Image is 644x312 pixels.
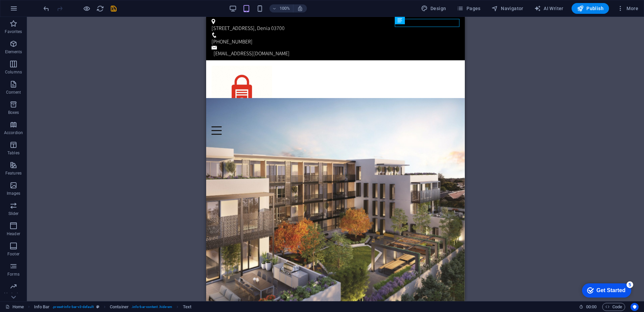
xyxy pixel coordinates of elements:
span: Design [421,5,446,12]
span: : [591,304,592,309]
span: Publish [577,5,604,12]
h6: Session time [579,303,597,311]
p: Marketing [4,292,23,297]
div: 5 [50,1,57,8]
div: Get Started [20,7,49,13]
p: Footer [7,251,20,257]
p: Forms [7,272,20,277]
button: AI Writer [532,3,566,14]
i: Reload page [96,5,104,12]
p: Favorites [5,29,22,34]
span: Click to select. Double-click to edit [183,303,191,311]
span: . preset-info-bar-v3-default [52,303,94,311]
button: Navigator [489,3,526,14]
span: Code [605,303,622,311]
button: reload [96,4,104,12]
a: Click to cancel selection. Double-click to open Pages [5,303,24,311]
button: Usercentrics [631,303,639,311]
span: AI Writer [534,5,563,12]
p: Boxes [8,110,19,115]
p: Slider [8,211,19,216]
button: save [109,4,118,12]
button: undo [42,4,50,12]
span: 00 00 [586,303,597,311]
p: Tables [7,150,20,156]
span: More [617,5,638,12]
p: Columns [5,69,22,75]
p: Features [5,170,22,176]
button: Publish [572,3,609,14]
button: Design [418,3,449,14]
i: Undo: Website logo changed (Ctrl+Z) [42,5,50,12]
i: Save (Ctrl+S) [110,5,118,12]
nav: breadcrumb [34,303,191,311]
span: Click to select. Double-click to edit [110,303,129,311]
span: Pages [457,5,480,12]
button: 100% [269,4,293,12]
p: Images [7,191,21,196]
span: . info-bar-content .hide-sm [131,303,172,311]
h6: 100% [280,4,290,12]
i: On resize automatically adjust zoom level to fit chosen device. [297,5,303,11]
span: Navigator [491,5,523,12]
i: This element is a customizable preset [96,305,99,309]
button: Code [602,303,625,311]
p: Accordion [4,130,23,135]
p: Elements [5,49,22,55]
p: Content [6,90,21,95]
button: Pages [454,3,483,14]
div: Get Started 5 items remaining, 0% complete [5,3,55,18]
p: Header [7,231,20,237]
button: More [614,3,641,14]
span: Click to select. Double-click to edit [34,303,50,311]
